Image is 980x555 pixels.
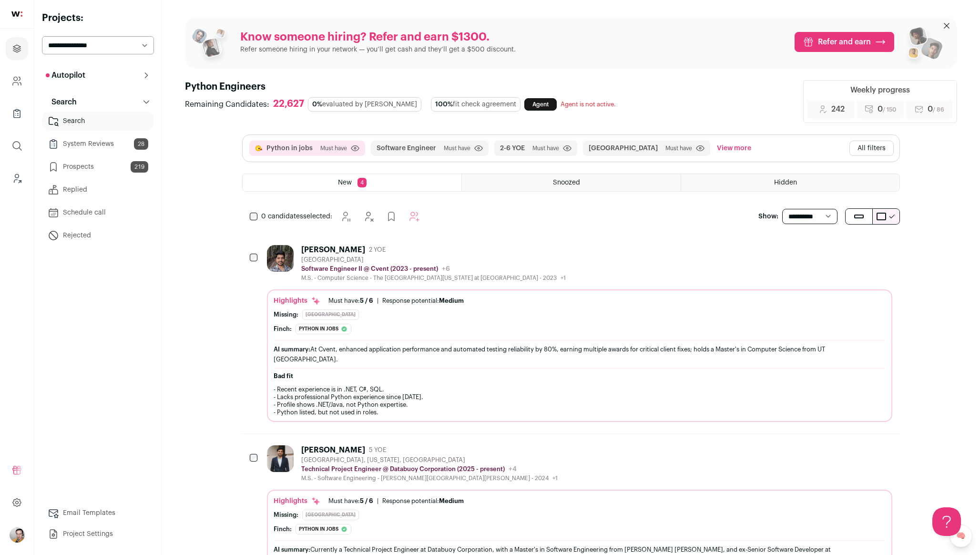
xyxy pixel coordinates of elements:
div: evaluated by [PERSON_NAME] [308,97,421,112]
div: Finch: [274,325,292,333]
div: Missing: [274,511,298,519]
div: Highlights [274,496,321,506]
a: Rejected [42,226,154,245]
div: Finch: [274,525,292,533]
button: Add to Prospects [382,207,401,226]
button: Search [42,92,154,112]
span: / 150 [883,107,896,113]
div: [PERSON_NAME] [301,445,365,455]
div: [GEOGRAPHIC_DATA] [302,510,359,520]
div: M.S. - Software Engineering - [PERSON_NAME][GEOGRAPHIC_DATA][PERSON_NAME] - 2024 [301,474,558,482]
span: Must have [665,144,692,152]
a: Agent [524,98,557,111]
a: Replied [42,180,154,199]
span: 0 candidates [261,213,303,220]
div: Weekly progress [850,84,910,96]
span: Hidden [774,179,797,186]
span: Remaining Candidates: [185,99,269,110]
a: Projects [6,37,28,60]
span: AI summary: [274,546,310,553]
iframe: Help Scout Beacon - Open [932,507,961,536]
img: wellfound-shorthand-0d5821cbd27db2630d0214b213865d53afaa358527fdda9d0ea32b1df1b89c2c.svg [11,11,22,17]
button: All filters [849,141,894,156]
span: 0 [928,103,944,115]
button: Autopilot [42,66,154,85]
span: +4 [509,466,517,473]
h1: Python Engineers [185,80,622,93]
p: - Recent experience is in .NET, C#, SQL. - Lacks professional Python experience since [DATE]. - P... [274,386,886,416]
img: 605d040aeeb63b9646b136ca75ca39af089a3acf205dd6967b615e6cdf0b6fb8 [267,445,294,472]
a: Company Lists [6,102,28,125]
p: Know someone hiring? Refer and earn $1300. [240,30,516,45]
span: +6 [442,266,450,272]
div: fit check agreement [431,97,521,112]
button: Hide [359,207,378,226]
span: +1 [552,475,558,481]
img: referral_people_group_1-3817b86375c0e7f77b15e9e1740954ef64e1f78137dd7e9f4ff27367cb2cd09a.png [191,25,233,67]
p: Refer someone hiring in your network — you’ll get cash and they’ll get a $500 discount. [240,45,516,54]
span: Medium [439,498,464,504]
button: View more [715,141,753,156]
span: 219 [131,161,148,173]
span: AI summary: [274,346,310,352]
div: [PERSON_NAME] [301,245,365,255]
button: 2-6 YOE [500,144,525,153]
div: [GEOGRAPHIC_DATA] [301,256,566,264]
a: Hidden [681,174,899,191]
div: Response potential: [382,497,464,505]
a: System Reviews28 [42,134,154,154]
button: [GEOGRAPHIC_DATA] [589,144,658,153]
img: 144000-medium_jpg [10,527,25,543]
div: [GEOGRAPHIC_DATA], [US_STATE], [GEOGRAPHIC_DATA] [301,456,558,464]
h2: Projects: [42,11,154,25]
img: referral_people_group_2-7c1ec42c15280f3369c0665c33c00ed472fd7f6af9dd0ec46c364f9a93ccf9a4.png [902,23,944,69]
span: 242 [831,103,845,115]
a: Prospects219 [42,157,154,176]
div: Python in jobs [296,324,351,334]
span: 0 [878,103,896,115]
p: Show: [758,212,778,221]
div: Highlights [274,296,321,306]
span: +1 [561,275,566,281]
a: Company and ATS Settings [6,70,28,92]
div: Must have: [328,497,373,505]
span: Must have [320,144,347,152]
a: Snoozed [462,174,680,191]
span: 5 / 6 [360,498,373,504]
span: 0% [312,101,322,108]
a: Schedule call [42,203,154,222]
div: Must have: [328,297,373,305]
span: New [338,179,352,186]
button: Add to Autopilot [405,207,424,226]
button: Python in jobs [266,144,313,153]
div: At Cvent, enhanced application performance and automated testing reliability by 80%, earning mult... [274,344,886,364]
div: 22,627 [273,98,304,110]
p: Software Engineer II @ Cvent (2023 - present) [301,265,438,273]
span: 28 [134,138,148,150]
a: [PERSON_NAME] 2 YOE [GEOGRAPHIC_DATA] Software Engineer II @ Cvent (2023 - present) +6 M.S. - Com... [267,245,892,422]
div: M.S. - Computer Science - The [GEOGRAPHIC_DATA][US_STATE] at [GEOGRAPHIC_DATA] - 2023 [301,274,566,282]
button: Open dropdown [10,527,25,543]
button: Software Engineer [377,144,436,153]
span: 5 / 6 [360,298,373,304]
div: Python in jobs [296,524,351,534]
div: [GEOGRAPHIC_DATA] [302,309,359,320]
span: 100% [435,101,453,108]
span: Snoozed [553,179,580,186]
a: Leads (Backoffice) [6,167,28,190]
span: 2 YOE [369,246,386,254]
span: 5 YOE [369,446,386,454]
ul: | [328,497,464,505]
button: Snooze [336,207,355,226]
h2: Bad fit [274,372,886,380]
span: Agent is not active. [561,101,616,107]
div: Missing: [274,311,298,319]
ul: | [328,297,464,305]
a: Email Templates [42,504,154,523]
div: Response potential: [382,297,464,305]
p: Technical Project Engineer @ Databuoy Corporation (2025 - present) [301,465,505,473]
span: Must have [444,144,470,152]
span: Medium [439,298,464,304]
a: Search [42,112,154,131]
img: 34e56aad6c4805779579bd14a5798e98c4cabea33953d4090d6d4a61977545be.jpg [267,245,294,272]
